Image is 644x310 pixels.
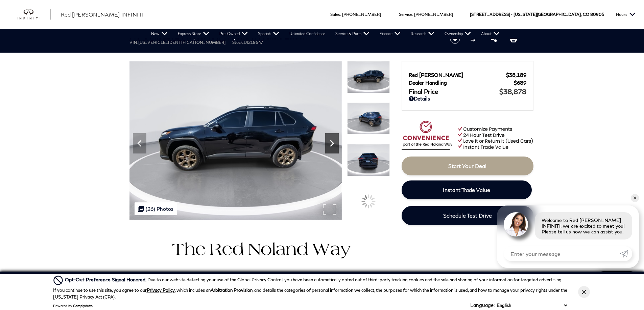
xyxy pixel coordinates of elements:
h1: 2024 Toyota RAV4 Hybrid Woodland Edition [129,32,439,40]
span: Sales [330,12,340,17]
span: Instant Trade Value [443,187,490,193]
span: : [340,12,341,17]
a: infiniti [17,9,51,20]
a: Red [PERSON_NAME] $38,189 [409,72,526,78]
div: Next [325,133,339,153]
button: Compare Vehicle [470,34,480,44]
div: Powered by [53,304,93,308]
span: [US_VEHICLE_IDENTIFICATION_NUMBER] [138,40,225,45]
span: $38,189 [506,72,526,78]
a: Research [406,29,439,39]
a: Express Store [173,29,214,39]
div: Language: [470,303,495,308]
a: Instant Trade Value [402,180,532,199]
img: INFINITI [17,9,51,20]
span: Final Price [409,88,499,95]
span: VIN: [129,40,138,45]
span: Opt-Out Preference Signal Honored . [65,277,147,282]
a: About [476,29,505,39]
img: Used 2024 Midnight Black Metallic Toyota Woodland Edition image 6 [347,103,390,135]
span: Dealer Handling [409,80,514,86]
span: $38,878 [499,87,526,95]
a: Live Chat [595,271,639,288]
img: Used 2024 Midnight Black Metallic Toyota Woodland Edition image 5 [129,61,342,220]
div: Due to our website detecting your use of the Global Privacy Control, you have been automatically ... [65,276,563,283]
a: Final Price $38,878 [409,87,526,95]
a: Ownership [439,29,476,39]
a: ComplyAuto [73,304,93,308]
input: Enter your message [504,246,620,261]
p: If you continue to use this site, you agree to our , which includes an , and details the categori... [53,287,567,300]
a: Specials [253,29,284,39]
select: Language Select [495,302,569,309]
span: Red [PERSON_NAME] INFINITI [61,11,144,18]
img: Agent profile photo [504,212,528,236]
a: Service & Parts [330,29,375,39]
a: [STREET_ADDRESS] • [US_STATE][GEOGRAPHIC_DATA], CO 80905 [470,12,604,17]
span: Red [PERSON_NAME] [409,72,506,78]
a: Privacy Policy [147,287,175,293]
span: $689 [514,80,526,86]
span: Schedule Test Drive [443,212,492,219]
div: Previous [133,133,146,153]
div: (26) Photos [135,202,177,215]
span: : [412,12,413,17]
a: [PHONE_NUMBER] [342,12,381,17]
a: [PHONE_NUMBER] [414,12,453,17]
a: Red [PERSON_NAME] INFINITI [61,10,144,19]
span: Stock: [232,40,244,45]
a: Finance [375,29,406,39]
strong: Arbitration Provision [211,287,253,293]
a: Details [409,95,526,102]
button: Close Button [578,286,590,298]
a: Pre-Owned [214,29,253,39]
a: Submit [620,246,632,261]
img: Used 2024 Midnight Black Metallic Toyota Woodland Edition image 5 [347,61,390,93]
span: Service [399,12,412,17]
a: Unlimited Confidence [284,29,330,39]
a: Start Your Deal [402,157,533,175]
div: Welcome to Red [PERSON_NAME] INFINITI, we are excited to meet you! Please tell us how we can assi... [535,212,632,239]
img: Used 2024 Midnight Black Metallic Toyota Woodland Edition image 7 [347,144,390,176]
a: Schedule Test Drive [402,206,533,225]
nav: Main Navigation [146,29,505,39]
span: Start Your Deal [448,163,486,169]
a: New [146,29,173,39]
a: Dealer Handling $689 [409,80,526,86]
span: UI218647 [244,40,263,45]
